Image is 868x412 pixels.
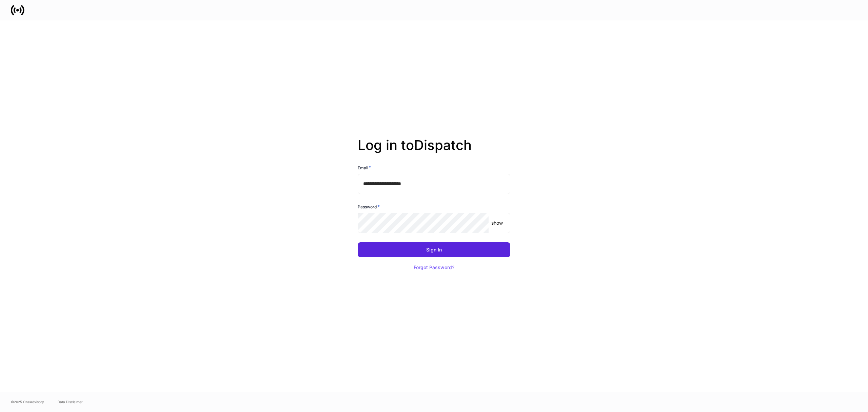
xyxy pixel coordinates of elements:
[358,203,380,210] h6: Password
[491,220,503,226] p: show
[58,399,83,405] a: Data Disclaimer
[414,265,454,270] div: Forgot Password?
[358,137,510,164] h2: Log in to Dispatch
[426,247,442,252] div: Sign In
[358,242,510,257] button: Sign In
[358,164,371,171] h6: Email
[405,260,463,275] button: Forgot Password?
[11,399,44,405] span: © 2025 OneAdvisory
